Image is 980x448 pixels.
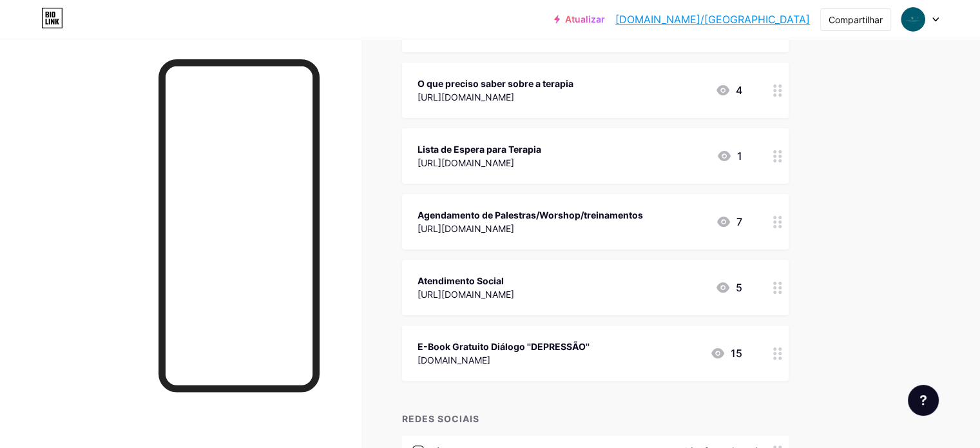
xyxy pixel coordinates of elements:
font: [URL][DOMAIN_NAME] [418,223,514,234]
font: Atualizar [565,14,605,24]
a: [DOMAIN_NAME]/[GEOGRAPHIC_DATA] [615,12,810,27]
font: Agendamento de Palestras/Worshop/treinamentos [418,209,643,220]
img: isafurtado [901,7,925,32]
font: [URL][DOMAIN_NAME] [418,92,514,102]
font: 15 [731,347,742,360]
font: [DOMAIN_NAME]/[GEOGRAPHIC_DATA] [615,13,810,26]
font: Compartilhar [829,14,883,25]
font: REDES SOCIAIS [402,413,479,424]
font: 1 [737,150,742,162]
font: E-Book Gratuito Diálogo ''DEPRESSÃO'' [418,341,590,352]
font: [URL][DOMAIN_NAME] [418,157,514,168]
font: 7 [736,215,742,228]
font: 5 [736,281,742,294]
font: O que preciso saber sobre a terapia [418,78,573,89]
font: [DOMAIN_NAME] [418,355,490,365]
font: [URL][DOMAIN_NAME] [418,289,514,300]
font: Lista de Espera para Terapia [418,144,541,155]
font: 4 [736,84,742,97]
font: Atendimento Social [418,275,504,286]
